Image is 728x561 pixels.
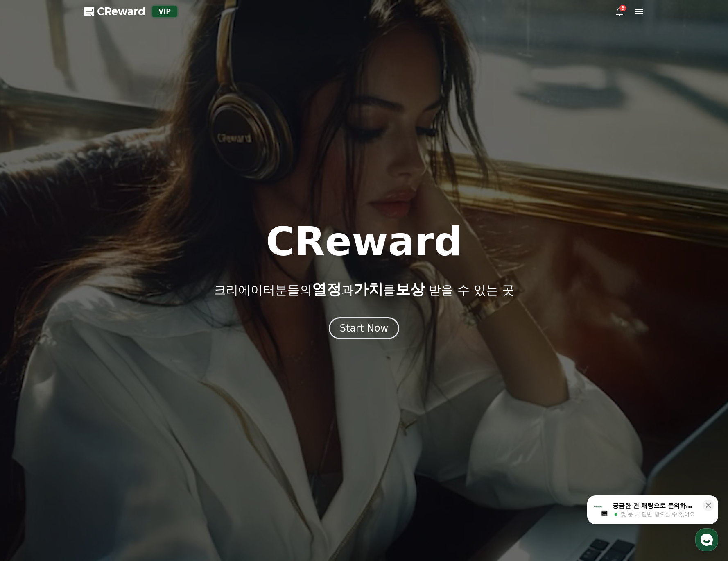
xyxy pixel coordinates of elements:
[214,281,514,298] p: 크리에이터분들의 과 를 받을 수 있는 곳
[266,222,462,261] h1: CReward
[152,6,177,17] div: VIP
[615,7,624,16] a: 3
[354,281,383,298] span: 가치
[84,5,145,18] a: CReward
[619,5,626,11] div: 3
[329,317,400,339] button: Start Now
[340,322,389,335] div: Start Now
[97,5,145,18] span: CReward
[396,281,425,298] span: 보상
[329,325,400,333] a: Start Now
[312,281,341,298] span: 열정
